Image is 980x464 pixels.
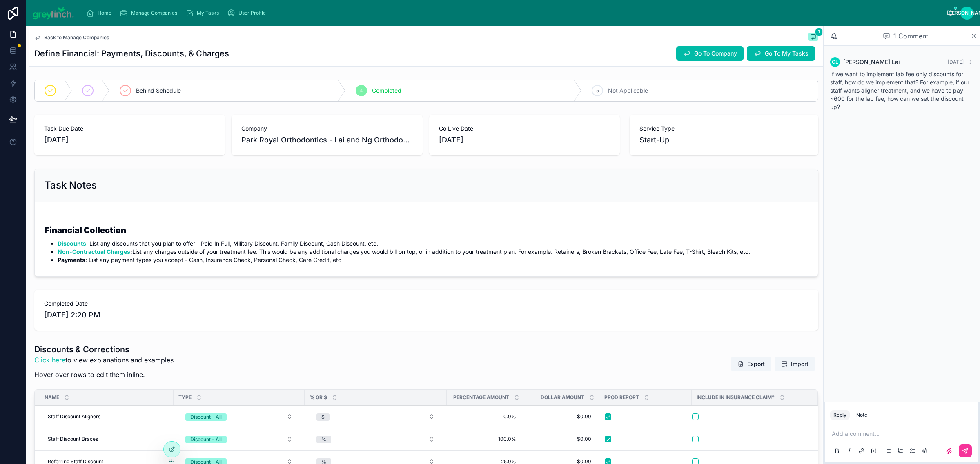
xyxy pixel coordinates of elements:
[58,240,808,248] li: : List any discounts that you plan to offer - Paid In Full, Military Discount, Family Discount, C...
[596,87,599,94] span: 5
[893,31,928,41] span: 1 Comment
[80,4,948,22] div: scrollable content
[58,240,86,247] a: Discounts
[33,7,74,20] img: App logo
[117,6,183,20] a: Manage Companies
[34,355,176,365] p: to view explanations and examples.
[697,394,775,401] span: Include In Insurance Claim?
[179,409,299,424] button: Select Button
[453,394,509,401] span: Percentage Amount
[45,179,97,192] h2: Task Notes
[639,124,808,133] span: Service Type
[455,413,516,420] span: 0.0%
[34,356,65,364] a: Click here
[190,436,222,443] div: Discount - All
[832,59,838,65] span: CL
[34,34,109,41] a: Back to Manage Companies
[48,436,98,442] span: Staff Discount Braces
[44,309,808,321] span: [DATE] 2:20 PM
[98,10,111,16] span: Home
[843,58,900,66] span: [PERSON_NAME] Lai
[241,124,412,133] span: Company
[34,344,176,355] h1: Discounts & Corrections
[58,248,130,255] a: Non-Contractual Charges
[747,46,815,61] button: Go To My Tasks
[179,432,299,446] button: Select Button
[136,87,181,95] span: Behind Schedule
[731,357,771,371] button: Export
[48,413,100,420] span: Staff Discount Aligners
[808,33,818,42] button: 1
[532,436,591,442] span: $0.00
[541,394,584,401] span: Dollar Amount
[310,409,441,424] button: Select Button
[639,134,669,146] span: Start-Up
[815,28,823,36] span: 1
[532,413,591,420] span: $0.00
[44,124,215,133] span: Task Due Date
[238,10,266,16] span: User Profile
[455,436,516,442] span: 100.0%
[58,256,808,264] li: : List any payment types you accept - Cash, Insurance Check, Personal Check, Care Credit, etc
[853,410,871,420] button: Note
[44,300,808,308] span: Completed Date
[439,124,610,133] span: Go Live Date
[856,412,867,418] div: Note
[439,134,610,146] span: [DATE]
[58,248,132,255] strong: :
[676,46,744,61] button: Go To Company
[131,10,177,16] span: Manage Companies
[183,6,225,20] a: My Tasks
[241,134,412,146] span: Park Royal Orthodontics - Lai and Ng Orthodontics LLC
[765,49,808,58] span: Go To My Tasks
[58,256,85,263] strong: Payments
[58,248,808,256] li: List any charges outside of your treatment fee. This would be any additional charges you would bi...
[775,357,815,371] button: Import
[830,410,850,420] button: Reply
[948,59,964,65] span: [DATE]
[190,413,222,421] div: Discount - All
[360,87,363,94] span: 4
[34,370,176,380] p: Hover over rows to edit them inline.
[791,360,808,368] span: Import
[608,87,648,95] span: Not Applicable
[694,49,737,58] span: Go To Company
[84,6,117,20] a: Home
[604,394,639,401] span: Prod Report
[197,10,219,16] span: My Tasks
[310,394,327,401] span: % Or $
[45,225,126,235] strong: Financial Collection
[321,436,326,443] div: %
[45,394,59,401] span: Name
[310,432,441,446] button: Select Button
[34,48,229,59] h1: Define Financial: Payments, Discounts, & Charges
[372,87,401,95] span: Completed
[225,6,272,20] a: User Profile
[321,413,325,421] div: $
[44,34,109,41] span: Back to Manage Companies
[178,394,192,401] span: Type
[830,71,969,110] span: If we want to implement lab fee only discounts for staff, how do we implement that? For example, ...
[44,134,215,146] span: [DATE]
